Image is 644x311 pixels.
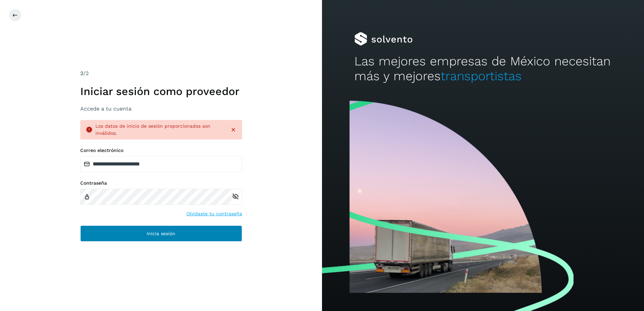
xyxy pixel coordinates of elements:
[186,210,242,217] a: Olvidaste tu contraseña
[95,123,225,137] div: Los datos de inicio de sesión proporcionados son inválidos.
[80,225,242,242] button: Inicia sesión
[80,148,242,153] label: Correo electrónico
[147,231,175,236] span: Inicia sesión
[80,85,242,98] h1: Iniciar sesión como proveedor
[80,180,242,186] label: Contraseña
[354,54,612,84] h2: Las mejores empresas de México necesitan más y mejores
[441,69,522,83] span: transportistas
[80,69,242,77] div: /2
[80,70,83,76] span: 2
[80,105,242,112] h3: Accede a tu cuenta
